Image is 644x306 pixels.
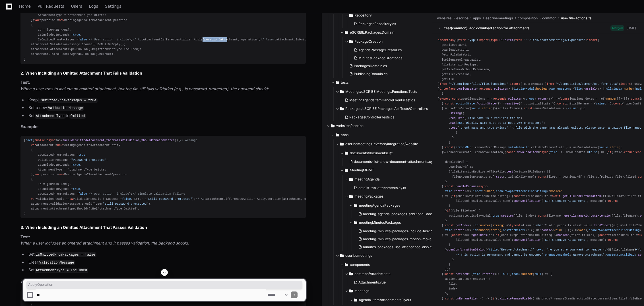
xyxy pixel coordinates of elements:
button: documents-list-show-document-attachments.cy.ts [347,158,438,166]
span: Meetings/eSCRIBE.Meetings.Functions.Tests [345,89,417,94]
span: file [445,229,452,232]
span: tests [341,80,348,85]
span: if [447,209,450,212]
span: required [450,116,464,120]
span: escribemeetings [486,16,513,20]
span: // Simulate validation failure [133,192,185,196]
code: IsOmittedFromPackages = false [35,252,96,257]
svg: Directory [340,105,344,112]
span: public [34,139,45,142]
span: onAfterDelete [503,229,526,232]
span: import [438,38,449,42]
span: ( ) => [612,224,624,227]
span: getIndex [456,224,470,227]
span: const [599,233,608,237]
span: true [73,187,80,191]
span: IncludeOmittedAttachment_ThatFailsValidation_ShouldRemainOmitted [63,139,175,142]
span: fileId [582,233,592,237]
svg: Directory [349,176,353,183]
button: websites/escribe [327,121,428,130]
span: true [73,163,80,167]
span: type [491,38,498,42]
span: null [604,87,612,91]
span: id [475,224,478,227]
span: value [596,102,605,105]
span: "Password protected" [71,158,106,162]
button: meetingMinutesPackages [349,218,451,227]
span: new [59,173,64,176]
span: value [599,146,608,149]
span: const [513,194,522,198]
li: Set [27,251,306,258]
span: MeetingMGMT [350,168,374,172]
svg: Directory [345,29,348,36]
em: When a user includes an omitted attachment and it passes validation, the backend should: [20,241,189,245]
span: details-tab-attachments.cy.ts [358,186,406,190]
span: ( ) => [524,97,559,100]
span: Partial [583,87,596,91]
span: 'yup' [468,38,477,42]
span: true [492,214,499,217]
span: const [445,185,454,188]
span: index [473,190,482,193]
span: el [613,224,617,227]
span: from [515,38,522,42]
span: const [506,151,515,154]
span: Packages/eSCRIBE.Packages.Api.Tests/Controllers [345,106,428,111]
span: PublishingDomain.cs [354,72,387,76]
button: meeting-agenda-packages-additional-documents.cy.ts [356,210,452,218]
span: return [624,151,634,154]
span: const [631,97,640,100]
span: oneButtonCallback [606,253,636,256]
span: const [452,97,461,100]
button: MeetingMGMT [340,166,442,175]
span: PackagesRepository.cs [358,22,396,26]
button: meetingAgenda [345,175,446,184]
span: async [47,139,55,142]
span: components [350,262,370,267]
span: downloadItem [517,151,538,154]
span: Partial [454,190,466,193]
span: as [450,38,454,42]
button: apps [331,130,433,139]
code: IsOmittedFromPackages = true [38,98,98,103]
span: meeting-agenda-packages-additional-documents.cy.ts [363,212,452,216]
span: documents-list-show-document-attachments.cy.ts [354,159,436,164]
span: data [484,238,491,242]
span: meeting-minutes-packages-include-task.cy.ts [363,229,438,233]
span: props [526,97,534,100]
span: var [31,197,36,201]
span: new [68,197,73,201]
button: eSCRIBE.Packages.Domain [340,28,442,37]
span: meetingAgendaPackages [359,203,400,208]
span: Repository [354,13,372,18]
span: handleRename [456,185,477,188]
span: null [636,87,643,91]
span: "Still password protected" [146,197,192,201]
span: : | [475,224,503,227]
span: typeof [510,224,521,227]
span: if [496,233,499,237]
span: 'Remove Attachment' [571,253,604,256]
span: pdf [489,175,494,178]
span: name [503,199,510,203]
code: ValidationMessage [47,106,84,111]
span: oneButtonLabel [545,253,569,256]
span: void [554,229,561,232]
span: var [34,173,40,176]
span: fileName [461,209,475,212]
span: string [450,112,461,115]
span: AgendaPackageCreator.cs [358,48,402,52]
span: use-file-actions.ts [561,16,592,20]
button: MinutesPackageCreator.cs [352,54,438,62]
button: PublishingDomain.cs [347,70,438,78]
span: documents/documentsList [350,151,393,155]
span: escribe [456,16,468,20]
span: // Act [196,197,206,201]
span: value [471,107,480,110]
span: '' [606,102,610,105]
span: boolean [550,190,562,193]
span: const [445,102,454,105]
span: apps [341,133,348,137]
span: openNotification [513,199,542,203]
